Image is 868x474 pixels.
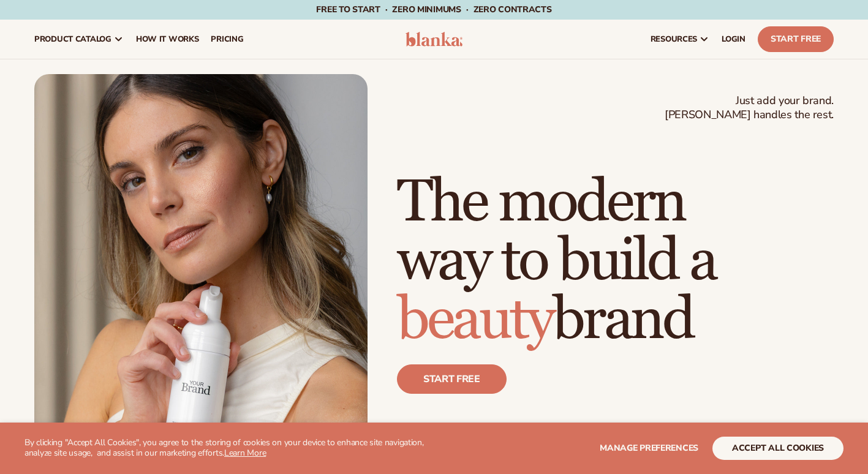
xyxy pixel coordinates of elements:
[586,418,679,445] p: 450+
[712,437,843,460] button: accept all cookies
[205,20,249,59] a: pricing
[397,173,834,350] h1: The modern way to build a brand
[397,364,507,394] a: Start free
[211,34,243,44] span: pricing
[600,437,698,460] button: Manage preferences
[758,26,834,52] a: Start Free
[34,34,111,44] span: product catalog
[397,418,460,445] p: 100K+
[28,20,130,59] a: product catalog
[722,34,745,44] span: LOGIN
[406,32,463,47] img: logo
[600,442,698,454] span: Manage preferences
[715,20,752,59] a: LOGIN
[665,94,834,122] span: Just add your brand. [PERSON_NAME] handles the rest.
[651,34,697,44] span: resources
[130,20,205,59] a: How It Works
[485,418,562,445] p: 4.9
[397,284,553,356] span: beauty
[644,20,715,59] a: resources
[136,34,199,44] span: How It Works
[316,4,551,15] span: Free to start · ZERO minimums · ZERO contracts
